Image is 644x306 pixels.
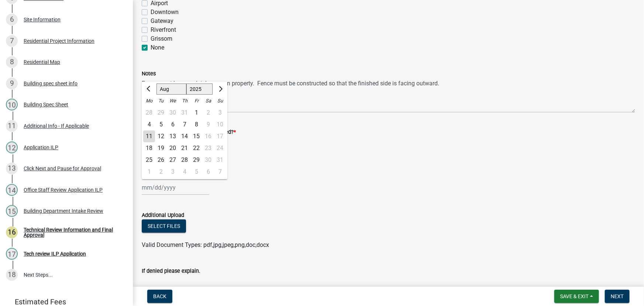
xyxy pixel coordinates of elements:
div: Friday, September 5, 2025 [190,166,202,178]
div: Site Information [24,17,61,22]
div: Wednesday, August 6, 2025 [167,119,179,130]
div: 16 [6,227,18,238]
div: 4 [179,166,190,178]
div: Friday, August 29, 2025 [190,154,202,166]
div: Tuesday, August 12, 2025 [155,130,167,142]
button: Previous month [145,83,154,95]
div: Monday, September 1, 2025 [143,166,155,178]
div: 11 [143,130,155,142]
div: We [167,95,179,107]
div: Wednesday, September 3, 2025 [167,166,179,178]
div: Residential Project Information [24,38,94,44]
div: Friday, August 22, 2025 [190,142,202,154]
div: 7 [6,35,18,47]
div: 2 [155,166,167,178]
div: Thursday, August 7, 2025 [179,119,190,130]
div: 31 [179,107,190,119]
label: Gateway [151,17,173,25]
div: 15 [6,205,18,217]
label: Riverfront [151,25,176,34]
div: 12 [6,142,18,153]
div: 9 [6,78,18,89]
div: Fr [190,95,202,107]
div: 28 [179,154,190,166]
div: 18 [143,142,155,154]
div: 26 [155,154,167,166]
div: Tuesday, August 19, 2025 [155,142,167,154]
span: Next [611,293,624,299]
div: 7 [179,119,190,130]
div: Wednesday, July 30, 2025 [167,107,179,119]
div: Thursday, September 4, 2025 [179,166,190,178]
label: Notes [142,71,156,76]
div: Thursday, August 14, 2025 [179,130,190,142]
label: Additional Upload [142,213,184,218]
div: 14 [179,130,190,142]
div: Tuesday, September 2, 2025 [155,166,167,178]
div: Building Spec Sheet [24,102,68,107]
button: Next [605,290,630,303]
div: Monday, August 11, 2025 [143,130,155,142]
div: 1 [190,107,202,119]
button: Back [147,290,172,303]
div: 12 [155,130,167,142]
span: Save & Exit [560,293,589,299]
div: Tech review ILP Application [24,251,86,256]
button: Select files [142,220,186,233]
div: Click Next and Pause for Approval [24,166,101,171]
div: Friday, August 15, 2025 [190,130,202,142]
div: 19 [155,142,167,154]
div: 11 [6,120,18,132]
input: mm/dd/yyyy [142,180,209,195]
div: Thursday, August 21, 2025 [179,142,190,154]
div: 4 [143,119,155,130]
div: Tuesday, August 5, 2025 [155,119,167,130]
select: Select year [186,84,213,95]
div: Building spec sheet info [24,81,78,86]
div: 15 [190,130,202,142]
label: Grissom [151,34,172,43]
div: Sa [202,95,214,107]
div: 6 [6,14,18,25]
div: 27 [167,154,179,166]
div: 29 [190,154,202,166]
div: 30 [167,107,179,119]
div: Office Staff Review Application ILP [24,187,103,193]
div: Additional Info - If Applicable [24,123,89,129]
div: 21 [179,142,190,154]
span: Valid Document Types: pdf,jpg,jpeg,png,doc,docx [142,241,269,248]
div: Monday, August 18, 2025 [143,142,155,154]
div: Wednesday, August 20, 2025 [167,142,179,154]
div: 8 [190,119,202,130]
div: 8 [6,56,18,68]
label: Downtown [151,8,179,17]
div: 13 [6,163,18,174]
div: Thursday, July 31, 2025 [179,107,190,119]
div: Tu [155,95,167,107]
div: Monday, August 25, 2025 [143,154,155,166]
div: Building Department Intake Review [24,208,103,214]
div: 13 [167,130,179,142]
div: 5 [155,119,167,130]
div: 10 [6,99,18,110]
label: If denied please explain. [142,269,200,274]
div: 5 [190,166,202,178]
div: Tuesday, August 26, 2025 [155,154,167,166]
div: Mo [143,95,155,107]
div: 6 [167,119,179,130]
div: 14 [6,184,18,196]
div: 28 [143,107,155,119]
div: Monday, July 28, 2025 [143,107,155,119]
div: 22 [190,142,202,154]
div: Su [214,95,226,107]
div: 20 [167,142,179,154]
div: Technical Review Information and Final Approval [24,227,121,238]
span: Back [153,293,166,299]
button: Next month [216,83,224,95]
div: 17 [6,248,18,260]
label: None [151,43,164,52]
div: Wednesday, August 27, 2025 [167,154,179,166]
div: Monday, August 4, 2025 [143,119,155,130]
div: Th [179,95,190,107]
div: Tuesday, July 29, 2025 [155,107,167,119]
